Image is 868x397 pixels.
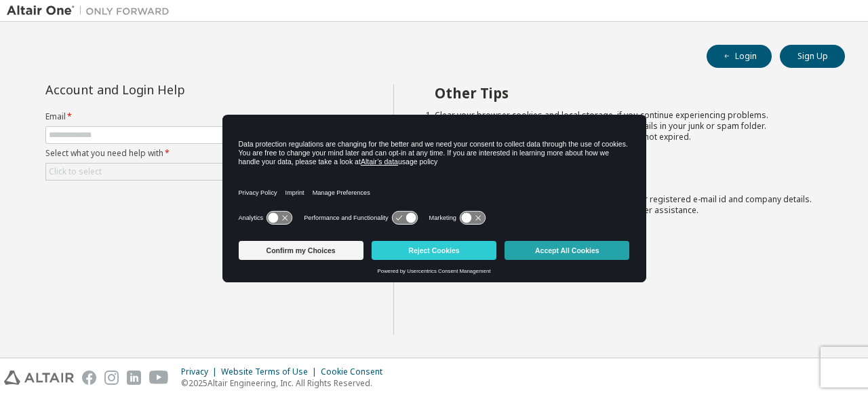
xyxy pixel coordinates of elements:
li: Clear your browser cookies and local storage, if you continue experiencing problems. [435,110,821,121]
div: Cookie Consent [321,366,391,377]
img: instagram.svg [104,371,119,385]
div: Click to select [46,164,354,180]
div: Account and Login Help [45,84,293,95]
label: Select what you need help with [45,148,355,159]
img: Altair One [7,4,176,18]
h2: Other Tips [435,84,821,102]
img: linkedin.svg [127,371,141,385]
p: © 2025 Altair Engineering, Inc. All Rights Reserved. [181,377,391,389]
div: Click to select [49,166,102,177]
div: Privacy [181,366,221,377]
button: Sign Up [780,45,845,68]
img: facebook.svg [82,371,96,385]
img: youtube.svg [149,371,169,385]
div: Website Terms of Use [221,366,321,377]
button: Login [707,45,772,68]
label: Email [45,111,355,122]
img: altair_logo.svg [4,371,74,385]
